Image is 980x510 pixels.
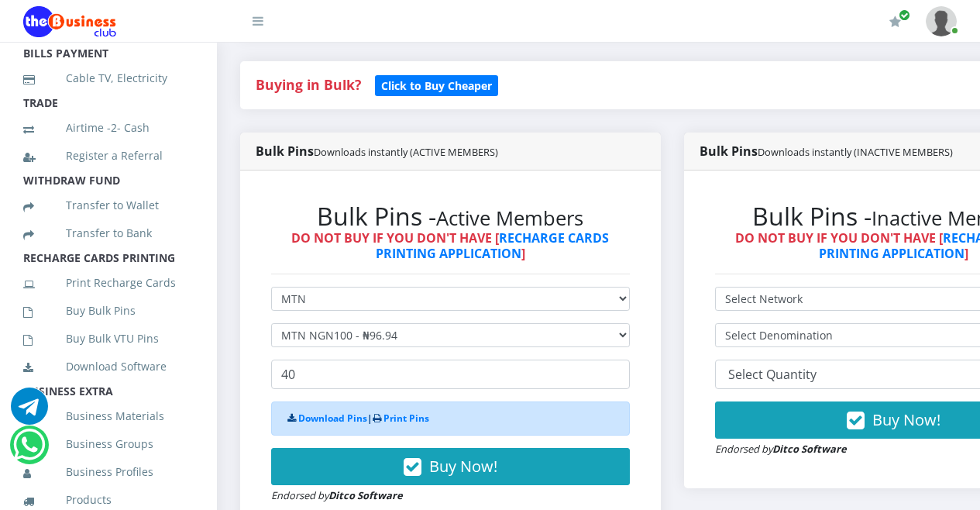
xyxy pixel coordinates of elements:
[381,78,492,93] b: Click to Buy Cheaper
[256,75,361,94] strong: Buying in Bulk?
[872,409,940,430] span: Buy Now!
[291,229,609,261] strong: DO NOT BUY IF YOU DON'T HAVE [ ]
[13,438,45,463] a: Chat for support
[287,412,429,425] strong: |
[271,202,630,231] h2: Bulk Pins -
[23,426,194,462] a: Business Groups
[429,456,497,477] span: Buy Now!
[23,265,194,301] a: Print Recharge Cards
[376,229,610,261] a: RECHARGE CARDS PRINTING APPLICATION
[328,488,403,502] strong: Ditco Software
[256,143,498,160] strong: Bulk Pins
[23,398,194,434] a: Business Materials
[899,9,910,21] span: Renew/Upgrade Subscription
[23,138,194,174] a: Register a Referral
[772,442,847,456] strong: Ditco Software
[23,215,194,251] a: Transfer to Bank
[271,488,403,502] small: Endorsed by
[23,60,194,96] a: Cable TV, Electricity
[23,110,194,146] a: Airtime -2- Cash
[23,349,194,384] a: Download Software
[271,360,630,389] input: Enter Quantity
[271,448,630,485] button: Buy Now!
[700,143,953,160] strong: Bulk Pins
[23,321,194,357] a: Buy Bulk VTU Pins
[298,412,367,425] a: Download Pins
[23,454,194,490] a: Business Profiles
[314,145,498,159] small: Downloads instantly (ACTIVE MEMBERS)
[889,16,901,28] i: Renew/Upgrade Subscription
[23,6,116,37] img: Logo
[375,75,498,94] a: Click to Buy Cheaper
[23,188,194,223] a: Transfer to Wallet
[715,442,847,456] small: Endorsed by
[23,293,194,329] a: Buy Bulk Pins
[383,412,429,425] a: Print Pins
[11,399,48,425] a: Chat for support
[926,6,957,36] img: User
[758,145,953,159] small: Downloads instantly (INACTIVE MEMBERS)
[436,205,583,232] small: Active Members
